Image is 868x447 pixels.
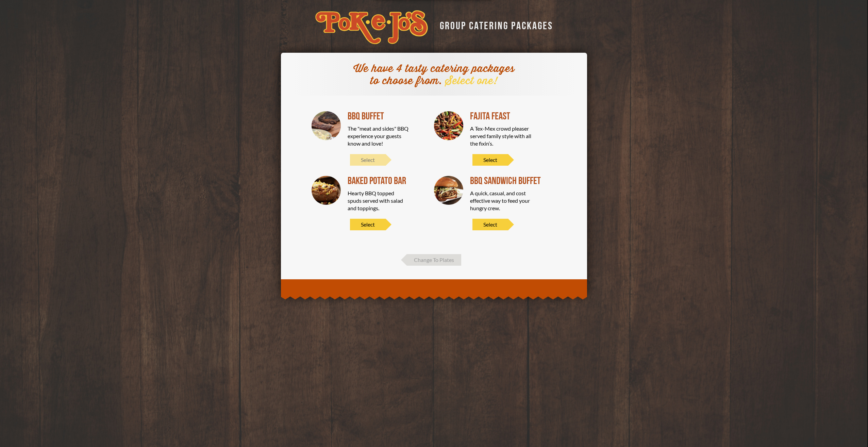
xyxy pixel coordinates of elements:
div: GROUP CATERING PACKAGES [435,18,553,31]
img: Fajita Feast [434,111,463,140]
img: BBQ SANDWICH BUFFET [434,176,463,205]
img: BBQ Buffet [312,111,341,140]
span: Select [472,154,508,166]
div: A quick, casual, and cost effective way to feed your hungry crew. [470,189,531,212]
img: Baked Potato Bar [312,176,341,205]
div: A Tex-Mex crowd pleaser served family style with all the fixin’s. [470,125,531,147]
span: Select [472,219,508,230]
div: BBQ Buffet [348,111,424,121]
span: Select [350,219,386,230]
div: BBQ SANDWICH BUFFET [470,176,546,186]
div: Baked Potato Bar [348,176,424,186]
span: Select one! [445,74,498,88]
div: Fajita Feast [470,111,546,121]
div: The "meat and sides" BBQ experience your guests know and love! [348,125,409,147]
img: logo-34603ddf.svg [315,10,428,44]
div: We have 4 tasty catering packages to choose from. [349,63,519,87]
span: Change To Plates [407,254,461,266]
span: Select [350,154,386,166]
div: Hearty BBQ topped spuds served with salad and toppings. [348,189,409,212]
